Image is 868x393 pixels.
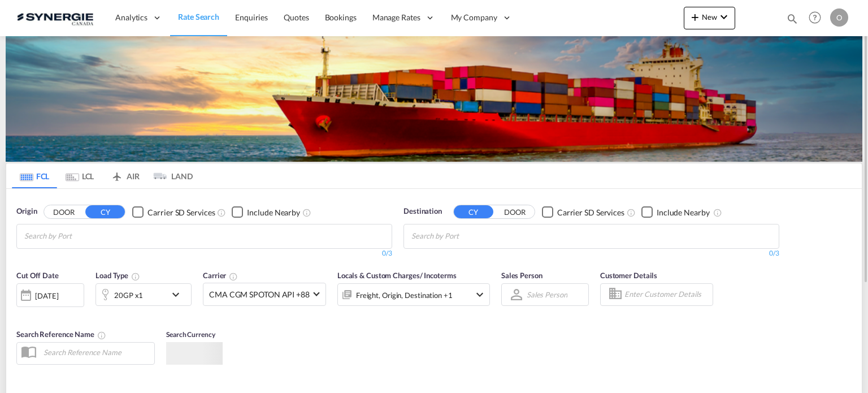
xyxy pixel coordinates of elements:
[557,207,624,218] div: Carrier SD Services
[166,330,215,339] span: Search Currency
[337,271,457,280] span: Locals & Custom Charges
[16,271,59,280] span: Cut Off Date
[16,283,84,307] div: [DATE]
[495,206,535,219] button: DOOR
[786,12,798,29] div: icon-magnify
[115,12,147,23] span: Analytics
[12,163,57,188] md-tab-item: FCL
[473,288,487,301] md-icon: icon-chevron-down
[209,289,310,300] span: CMA CGM SPOTON API +88
[786,12,798,25] md-icon: icon-magnify
[17,5,93,31] img: 1f56c880d42311ef80fc7dca854c8e59.png
[229,272,238,281] md-icon: The selected Trucker/Carrierwill be displayed in the rate results If the rates are from another f...
[420,271,457,280] span: / Incoterms
[114,287,143,303] div: 20GP x1
[805,8,824,27] span: Help
[110,170,124,178] md-icon: icon-airplane
[131,272,140,281] md-icon: icon-information-outline
[451,12,497,23] span: My Company
[713,208,722,217] md-icon: Unchecked: Ignores neighbouring ports when fetching rates.Checked : Includes neighbouring ports w...
[501,271,542,280] span: Sales Person
[35,291,58,301] div: [DATE]
[542,206,624,218] md-checkbox: Checkbox No Ink
[16,206,37,217] span: Origin
[96,271,140,280] span: Load Type
[830,8,848,27] div: O
[526,286,568,303] md-select: Sales Person
[232,206,300,218] md-checkbox: Checkbox No Ink
[169,288,188,301] md-icon: icon-chevron-down
[102,163,147,188] md-tab-item: AIR
[624,286,709,303] input: Enter Customer Details
[16,330,106,339] span: Search Reference Name
[178,12,219,21] span: Rate Search
[325,12,357,22] span: Bookings
[410,224,523,245] md-chips-wrap: Chips container with autocompletion. Enter the text area, type text to search, and then use the u...
[203,271,238,280] span: Carrier
[403,206,442,217] span: Destination
[247,207,300,218] div: Include Nearby
[38,344,154,361] input: Search Reference Name
[6,36,862,162] img: LCL+%26+FCL+BACKGROUND.png
[235,12,268,22] span: Enquiries
[337,283,490,306] div: Freight Origin Destination Factory Stuffingicon-chevron-down
[717,10,731,24] md-icon: icon-chevron-down
[657,207,710,218] div: Include Nearby
[96,283,192,306] div: 20GP x1icon-chevron-down
[16,305,25,321] md-datepicker: Select
[600,271,657,280] span: Customer Details
[85,205,125,218] button: CY
[688,12,731,21] span: New
[627,208,636,217] md-icon: Unchecked: Search for CY (Container Yard) services for all selected carriers.Checked : Search for...
[372,12,420,23] span: Manage Rates
[302,208,311,217] md-icon: Unchecked: Ignores neighbouring ports when fetching rates.Checked : Includes neighbouring ports w...
[688,10,702,24] md-icon: icon-plus 400-fg
[217,208,226,217] md-icon: Unchecked: Search for CY (Container Yard) services for all selected carriers.Checked : Search for...
[403,249,779,258] div: 0/3
[805,8,830,28] div: Help
[147,163,193,188] md-tab-item: LAND
[454,205,493,218] button: CY
[24,227,132,245] input: Chips input.
[356,287,453,303] div: Freight Origin Destination Factory Stuffing
[12,163,193,188] md-pagination-wrapper: Use the left and right arrow keys to navigate between tabs
[57,163,102,188] md-tab-item: LCL
[44,206,84,219] button: DOOR
[641,206,710,218] md-checkbox: Checkbox No Ink
[132,206,215,218] md-checkbox: Checkbox No Ink
[147,207,215,218] div: Carrier SD Services
[411,227,519,245] input: Chips input.
[16,249,392,258] div: 0/3
[284,12,309,22] span: Quotes
[23,224,136,245] md-chips-wrap: Chips container with autocompletion. Enter the text area, type text to search, and then use the u...
[97,331,106,340] md-icon: Your search will be saved by the below given name
[684,7,735,29] button: icon-plus 400-fgNewicon-chevron-down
